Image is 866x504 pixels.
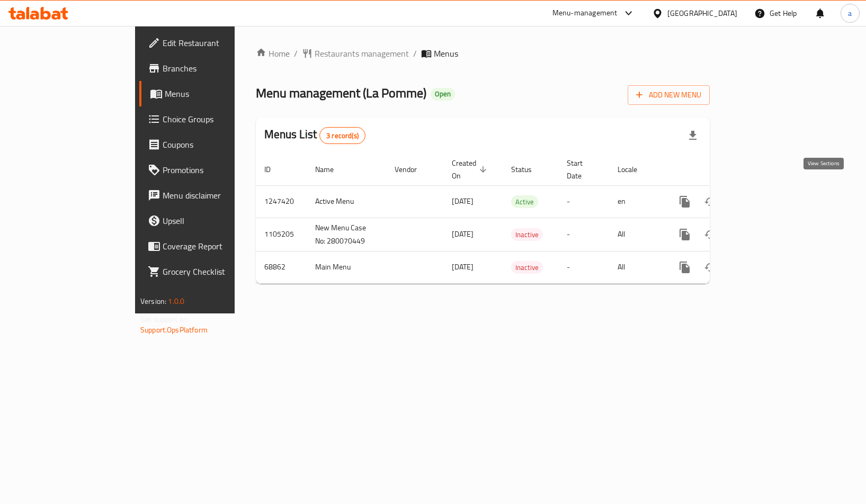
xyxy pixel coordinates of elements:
[636,88,701,102] span: Add New Menu
[315,163,347,176] span: Name
[256,47,710,60] nav: breadcrumb
[667,7,737,19] div: [GEOGRAPHIC_DATA]
[256,218,307,251] td: 1105205
[139,81,280,106] a: Menus
[672,189,698,214] button: more
[139,30,280,56] a: Edit Restaurant
[139,183,280,208] a: Menu disclaimer
[163,62,271,75] span: Branches
[558,185,609,218] td: -
[511,163,546,176] span: Status
[511,196,538,208] span: Active
[698,255,723,280] button: Change Status
[609,185,664,218] td: en
[139,208,280,233] a: Upsell
[139,106,280,132] a: Choice Groups
[307,218,386,251] td: New Menu Case No: 280070449
[307,185,386,218] td: Active Menu
[452,194,474,208] span: [DATE]
[395,163,431,176] span: Vendor
[264,163,284,176] span: ID
[307,251,386,283] td: Main Menu
[139,233,280,259] a: Coverage Report
[434,47,458,60] span: Menus
[672,255,698,280] button: more
[319,127,365,144] div: Total records count
[698,189,723,214] button: Change Status
[140,294,166,308] span: Version:
[315,47,409,60] span: Restaurants management
[680,123,706,148] div: Export file
[163,113,271,125] span: Choice Groups
[294,47,298,60] li: /
[511,262,543,274] span: Inactive
[609,251,664,283] td: All
[698,222,723,247] button: Change Status
[264,127,365,144] h2: Menus List
[431,89,455,98] span: Open
[431,88,455,101] div: Open
[256,81,426,105] span: Menu management ( La Pomme )
[664,154,782,186] th: Actions
[628,85,710,105] button: Add New Menu
[256,154,782,284] table: enhanced table
[163,189,271,202] span: Menu disclaimer
[618,163,651,176] span: Locale
[139,56,280,81] a: Branches
[558,251,609,283] td: -
[163,265,271,278] span: Grocery Checklist
[139,259,280,284] a: Grocery Checklist
[256,251,307,283] td: 68862
[139,157,280,183] a: Promotions
[140,312,189,326] span: Get support on:
[452,227,474,241] span: [DATE]
[567,157,596,182] span: Start Date
[140,323,208,337] a: Support.OpsPlatform
[302,47,409,60] a: Restaurants management
[558,218,609,251] td: -
[672,222,698,247] button: more
[163,214,271,227] span: Upsell
[511,195,538,208] div: Active
[452,260,474,274] span: [DATE]
[163,240,271,253] span: Coverage Report
[452,157,490,182] span: Created On
[163,138,271,151] span: Coupons
[511,229,543,241] span: Inactive
[413,47,417,60] li: /
[511,228,543,241] div: Inactive
[139,132,280,157] a: Coupons
[320,131,365,141] span: 3 record(s)
[163,37,271,49] span: Edit Restaurant
[609,218,664,251] td: All
[163,164,271,176] span: Promotions
[848,7,852,19] span: a
[256,185,307,218] td: 1247420
[165,87,271,100] span: Menus
[168,294,184,308] span: 1.0.0
[552,7,618,20] div: Menu-management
